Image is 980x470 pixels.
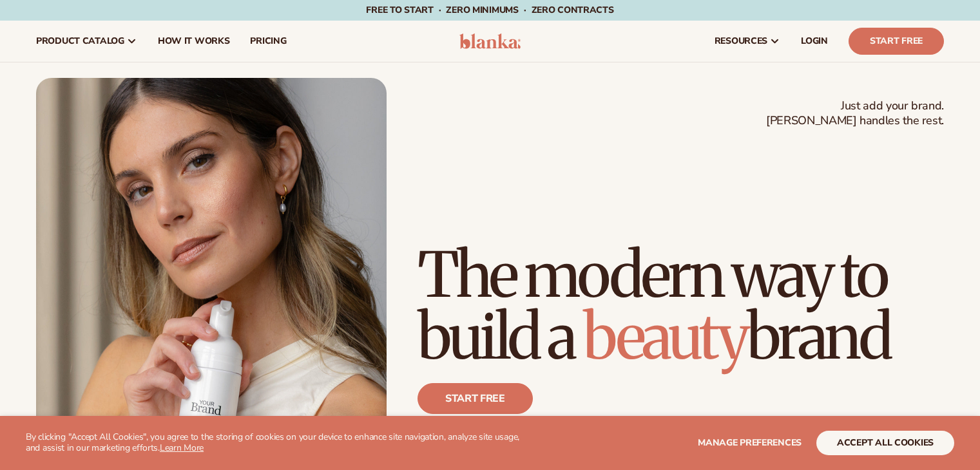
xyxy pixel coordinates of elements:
[849,28,944,55] a: Start Free
[148,21,240,62] a: How It Works
[704,21,791,62] a: resources
[801,36,828,46] span: LOGIN
[583,298,747,375] span: beauty
[698,431,802,455] button: Manage preferences
[418,383,533,414] a: Start free
[26,432,534,454] p: By clicking "Accept All Cookies", you agree to the storing of cookies on your device to enhance s...
[766,99,944,129] span: Just add your brand. [PERSON_NAME] handles the rest.
[36,36,124,46] span: product catalog
[459,33,521,49] img: logo
[698,437,802,449] span: Manage preferences
[791,21,838,62] a: LOGIN
[26,21,148,62] a: product catalog
[816,431,954,455] button: accept all cookies
[715,36,767,46] span: resources
[160,442,204,454] a: Learn More
[250,36,286,46] span: pricing
[158,36,230,46] span: How It Works
[418,244,944,368] h1: The modern way to build a brand
[366,4,613,16] span: Free to start · ZERO minimums · ZERO contracts
[240,21,296,62] a: pricing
